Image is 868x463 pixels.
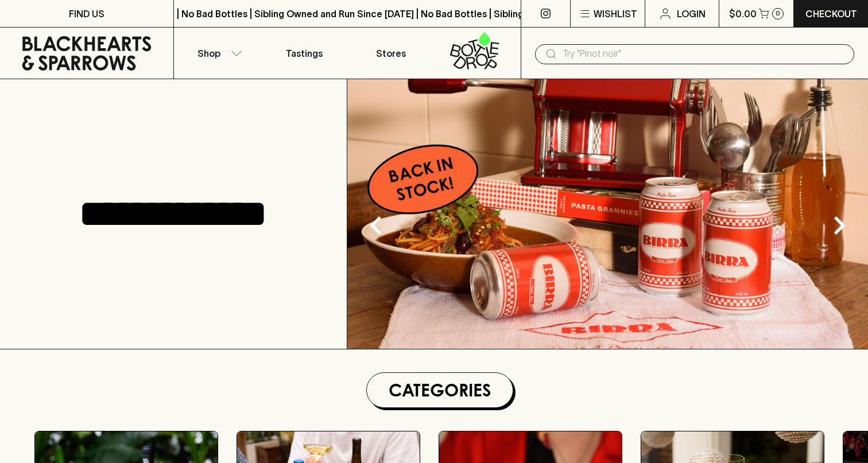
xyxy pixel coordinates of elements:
p: FIND US [69,7,104,21]
input: Try "Pinot noir" [563,45,845,63]
a: Tastings [261,28,347,79]
p: $0.00 [729,7,757,21]
button: Previous [353,203,399,248]
p: Shop [197,46,220,60]
p: Login [677,7,706,21]
p: Checkout [805,7,857,21]
img: optimise [347,79,868,349]
button: Shop [174,28,261,79]
p: Stores [376,46,406,60]
p: Tastings [286,46,323,60]
p: 0 [776,10,780,17]
h1: Categories [371,378,508,403]
p: Wishlist [594,7,637,21]
a: Stores [347,28,434,79]
button: Next [816,203,862,248]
